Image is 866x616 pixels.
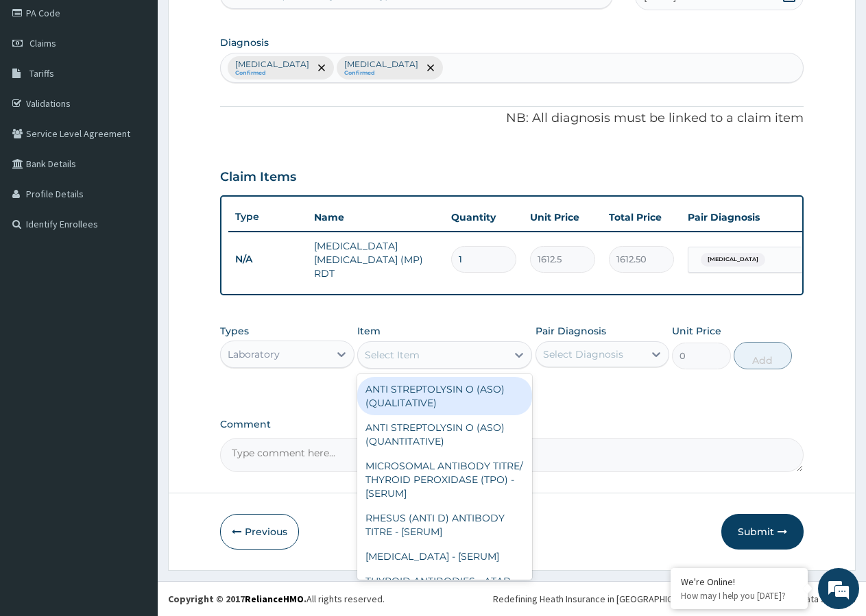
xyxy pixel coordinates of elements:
div: Select Item [365,348,420,362]
p: [MEDICAL_DATA] [235,59,309,70]
div: Select Diagnosis [543,347,623,361]
div: ANTI STREPTOLYSIN O (ASO) (QUALITATIVE) [357,377,532,415]
span: remove selection option [315,62,328,74]
div: Chat with us now [71,77,230,95]
label: Unit Price [672,324,721,338]
footer: All rights reserved. [158,581,866,616]
th: Type [228,204,307,230]
h3: Claim Items [220,170,296,185]
a: RelianceHMO [245,593,304,605]
label: Comment [220,419,804,430]
p: [MEDICAL_DATA] [344,59,418,70]
div: ANTI STREPTOLYSIN O (ASO) (QUANTITATIVE) [357,415,532,454]
p: NB: All diagnosis must be linked to a claim item [220,110,804,127]
textarea: Type your message and hit 'Enter' [7,374,261,422]
th: Unit Price [523,204,602,231]
small: Confirmed [344,70,418,77]
div: We're Online! [681,576,797,588]
span: Tariffs [29,67,54,79]
div: Laboratory [228,347,280,361]
div: [MEDICAL_DATA] - [SERUM] [357,544,532,569]
th: Quantity [444,204,523,231]
strong: Copyright © 2017 . [168,593,306,605]
p: How may I help you today? [681,590,797,602]
div: Redefining Heath Insurance in [GEOGRAPHIC_DATA] using Telemedicine and Data Science! [493,592,856,606]
small: Confirmed [235,70,309,77]
span: Claims [29,37,56,49]
td: N/A [228,247,307,272]
button: Previous [220,514,299,550]
button: Add [734,342,792,369]
td: [MEDICAL_DATA] [MEDICAL_DATA] (MP) RDT [307,232,444,287]
img: d_794563401_company_1708531726252_794563401 [25,69,56,103]
label: Diagnosis [220,36,269,49]
label: Types [220,325,249,337]
span: We're online! [80,173,189,311]
div: RHESUS (ANTI D) ANTIBODY TITRE - [SERUM] [357,506,532,544]
th: Total Price [602,204,681,231]
th: Pair Diagnosis [681,204,832,231]
span: remove selection option [424,62,437,74]
label: Pair Diagnosis [536,324,606,338]
span: [MEDICAL_DATA] [701,253,765,267]
div: MICROSOMAL ANTIBODY TITRE/ THYROID PEROXIDASE (TPO) - [SERUM] [357,454,532,506]
label: Item [357,324,381,338]
button: Submit [721,514,804,550]
div: Minimize live chat window [225,7,258,40]
div: THYROID ANTIBODIES - ATAB [357,569,532,593]
th: Name [307,204,444,231]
